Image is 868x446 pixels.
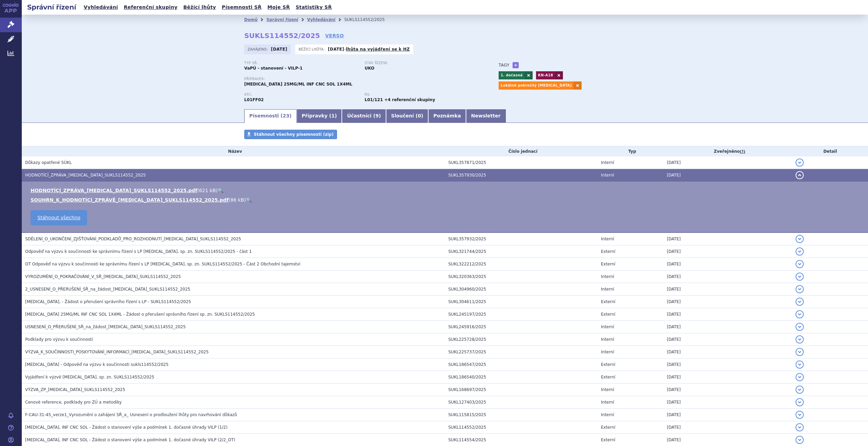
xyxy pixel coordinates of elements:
[664,258,792,271] td: [DATE]
[664,233,792,245] td: [DATE]
[601,337,614,342] span: Interní
[445,283,598,296] td: SUKL304960/2025
[181,3,218,12] a: Běžící lhůty
[25,262,300,266] span: OT Odpověď na výzvu k součinnosti ke správnímu řízení s LP Keytruda, sp. zn. SUKLS114552/2025 - Č...
[796,335,804,343] button: detail
[445,169,598,182] td: SUKL357930/2025
[664,271,792,283] td: [DATE]
[740,149,745,154] abbr: (?)
[220,3,264,12] a: Písemnosti SŘ
[199,188,216,193] span: 621 kB
[445,271,598,283] td: SUKL320363/2025
[796,273,804,281] button: detail
[601,387,614,392] span: Interní
[25,400,122,405] span: Cenové reference, podklady pro ZÚ a metodiky
[796,436,804,444] button: detail
[31,187,861,194] li: ( )
[297,109,342,123] a: Přípravky (1)
[328,47,410,52] p: -
[796,398,804,406] button: detail
[601,249,615,254] span: Externí
[375,113,379,118] span: 9
[244,93,358,97] p: ATC:
[365,66,374,71] strong: UKO
[31,210,87,225] a: Stáhnout všechno
[218,188,223,193] a: 🔍
[664,156,792,169] td: [DATE]
[445,371,598,384] td: SUKL186540/2025
[299,47,326,52] span: Běžící lhůta:
[796,171,804,179] button: detail
[796,348,804,356] button: detail
[796,423,804,431] button: detail
[601,287,614,292] span: Interní
[244,97,264,102] strong: PEMBROLIZUMAB
[25,375,154,379] span: Vyjádření k výzvě KEYTRUDA, sp. zn. SUKLS114552/2025
[601,160,614,165] span: Interní
[244,130,337,139] a: Stáhnout všechny písemnosti (zip)
[601,173,614,178] span: Interní
[664,169,792,182] td: [DATE]
[598,146,664,156] th: Typ
[342,109,386,123] a: Účastníci (9)
[601,425,615,430] span: Externí
[601,350,614,354] span: Interní
[601,274,614,279] span: Interní
[246,197,252,203] a: 🔍
[796,360,804,369] button: detail
[445,245,598,258] td: SUKL321744/2025
[266,17,298,22] a: Správní řízení
[466,109,506,123] a: Newsletter
[796,386,804,394] button: detail
[796,373,804,381] button: detail
[796,260,804,268] button: detail
[25,337,93,342] span: Podklady pro výzvu k součinnosti
[25,249,252,254] span: Odpověď na výzvu k součinnosti ke správnímu řízení s LP Keytruda, sp. zn. SUKLS114552/2025 - část 1
[664,346,792,358] td: [DATE]
[664,409,792,421] td: [DATE]
[22,2,82,12] h2: Správní řízení
[244,17,257,22] a: Domů
[244,66,303,71] strong: VaPÚ - stanovení - VILP-1
[664,421,792,434] td: [DATE]
[346,47,410,52] a: lhůta na vyjádření se k HZ
[445,156,598,169] td: SUKL357871/2025
[445,146,598,156] th: Číslo jednací
[445,233,598,245] td: SUKL357932/2025
[294,3,334,12] a: Statistiky SŘ
[445,421,598,434] td: SUKL114552/2025
[499,81,573,90] a: Lokálně pokročilý [MEDICAL_DATA]
[25,299,191,304] span: KEYTRUDA, - Žádost o přerušení správního řízení s LP - SUKLS114552/2025
[244,82,352,87] span: [MEDICAL_DATA] 25MG/ML INF CNC SOL 1X4ML
[445,409,598,421] td: SUKL115815/2025
[601,375,615,379] span: Externí
[445,358,598,371] td: SUKL186547/2025
[244,32,320,40] strong: SUKLS114552/2025
[25,387,125,392] span: VÝZVA_ZP_KEYTRUDA_SUKLS114552_2025
[445,396,598,409] td: SUKL127403/2025
[601,299,615,304] span: Externí
[536,71,555,79] a: KN-A18
[271,47,287,52] strong: [DATE]
[31,188,197,193] a: HODNOTÍCÍ_ZPRÁVA_[MEDICAL_DATA]_SUKLS114552_2025.pdf
[499,71,524,79] a: 1. dočasná
[445,321,598,333] td: SUKL245916/2025
[244,109,297,123] a: Písemnosti (23)
[22,146,445,156] th: Název
[601,438,615,442] span: Externí
[25,237,241,241] span: SDĚLENÍ_O_UKONČENÍ_ZJIŠŤOVÁNÍ_PODKLADŮ_PRO_ROZHODNUTÍ_KEYTRUDA_SUKLS114552_2025
[664,321,792,333] td: [DATE]
[25,324,186,329] span: USNESENÍ_O_PŘERUŠENÍ_SŘ_na_žádost_KEYTRUDA_SUKLS114552_2025
[25,438,235,442] span: KEYTRUDA, INF CNC SOL - Žádost o stanovení výše a podmínek 1. dočasné úhrady VILP (2/2_OT)
[31,197,861,203] li: ( )
[796,159,804,167] button: detail
[445,333,598,346] td: SUKL225728/2025
[244,61,358,65] p: Typ SŘ:
[265,3,292,12] a: Moje SŘ
[325,32,344,39] a: VERSO
[664,296,792,308] td: [DATE]
[254,132,334,137] span: Stáhnout všechny písemnosti (zip)
[328,47,344,52] strong: [DATE]
[445,384,598,396] td: SUKL168697/2025
[25,160,72,165] span: Důkazy opatřené SÚKL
